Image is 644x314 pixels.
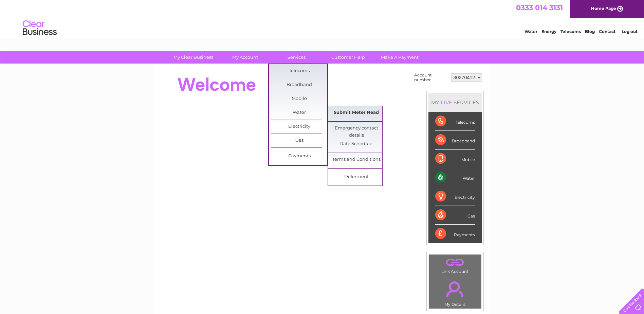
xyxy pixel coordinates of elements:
a: Make A Payment [372,51,428,64]
td: Link Account [429,254,481,276]
div: Water [435,168,475,187]
a: Telecoms [560,29,581,34]
div: MY SERVICES [428,93,482,112]
a: Mobile [271,92,327,106]
a: Contact [599,29,615,34]
a: Rate Schedule [328,137,384,151]
td: My Details [429,276,481,309]
div: Mobile [435,150,475,168]
a: Submit Meter Read [328,106,384,120]
a: My Clear Business [165,51,221,64]
a: Telecoms [271,64,327,78]
a: . [431,277,479,301]
a: Blog [585,29,595,34]
a: My Account [217,51,273,64]
td: Account number [412,71,449,84]
div: Broadband [435,131,475,150]
a: Services [269,51,325,64]
div: LIVE [439,99,454,106]
a: Broadband [271,78,327,92]
a: 0333 014 3131 [516,3,563,12]
div: Telecoms [435,112,475,131]
a: Energy [541,29,556,34]
a: Water [271,106,327,120]
img: logo.png [22,18,57,38]
a: Deferment [328,170,384,184]
a: Electricity [271,120,327,134]
div: Electricity [435,187,475,206]
div: Clear Business is a trading name of Verastar Limited (registered in [GEOGRAPHIC_DATA] No. 3667643... [162,4,483,33]
a: Payments [271,150,327,163]
a: Water [525,29,537,34]
div: Payments [435,225,475,243]
div: Gas [435,206,475,225]
a: Terms and Conditions [328,153,384,167]
a: Gas [271,134,327,147]
a: Customer Help [320,51,376,64]
a: Log out [622,29,638,34]
a: . [431,256,479,268]
a: Emergency contact details [328,122,384,135]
